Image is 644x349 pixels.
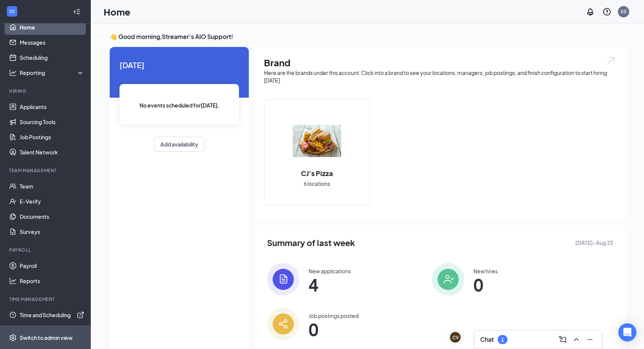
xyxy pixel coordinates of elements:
a: Documents [20,209,84,224]
button: ComposeMessage [557,333,569,346]
div: SS [621,8,627,15]
a: Reports [20,273,84,288]
div: New hires [473,267,498,275]
span: No events scheduled for [DATE] . [140,101,219,109]
button: Minimize [584,333,596,346]
div: Switch to admin view [20,334,73,341]
span: 0 [309,323,358,336]
span: [DATE] [119,59,239,71]
span: [DATE] - Aug 23 [575,238,613,247]
div: Reporting [20,69,85,76]
h1: Home [104,5,130,18]
h2: CJ's Pizza [293,168,340,178]
h3: Chat [480,335,494,344]
div: Open Intercom Messenger [618,323,636,341]
svg: WorkstreamLogo [8,8,16,15]
div: Hiring [9,88,83,94]
a: Team [20,179,84,194]
span: Summary of last week [267,236,355,249]
a: Time and SchedulingExternalLink [20,307,84,323]
a: Messages [20,35,84,50]
svg: Notifications [586,7,595,16]
span: 4 [309,278,351,291]
div: Team Management [9,167,83,174]
svg: Minimize [585,335,594,344]
div: CV [452,334,459,341]
img: icon [267,263,299,296]
span: 0 [473,278,498,291]
a: Home [20,20,84,35]
img: icon [267,308,299,340]
button: ChevronUp [570,333,582,346]
svg: QuestionInfo [602,7,611,16]
img: open.6027fd2a22e1237b5b06.svg [606,56,616,65]
img: icon [432,263,464,296]
h1: Brand [264,56,616,69]
a: Scheduling [20,50,84,65]
a: E-Verify [20,194,84,209]
a: Payroll [20,258,84,273]
svg: Collapse [73,8,81,16]
a: Surveys [20,224,84,239]
a: Talent Network [20,145,84,160]
div: Job postings posted [309,312,358,319]
svg: Analysis [9,69,17,76]
svg: Settings [9,334,17,341]
a: Sourcing Tools [20,114,84,129]
div: New applications [309,267,351,275]
div: 1 [501,337,504,343]
a: Applicants [20,99,84,114]
a: Job Postings [20,129,84,145]
div: Here are the brands under this account. Click into a brand to see your locations, managers, job p... [264,69,616,84]
svg: ChevronUp [572,335,581,344]
img: CJ's Pizza [293,117,341,165]
div: Payroll [9,247,83,253]
svg: ComposeMessage [558,335,567,344]
span: 6 locations [304,179,330,188]
div: TIME MANAGEMENT [9,296,83,302]
button: Add availability [154,137,205,152]
h3: 👋 Good morning, Streamer's AIO Support ! [110,33,625,41]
